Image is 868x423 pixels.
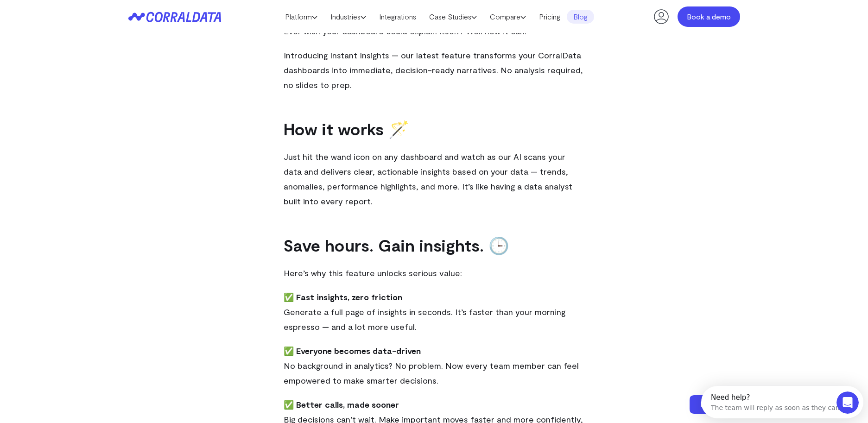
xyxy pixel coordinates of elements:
[284,343,585,388] p: No background in analytics? No problem. Now every team member can feel empowered to make smarter ...
[836,391,859,414] iframe: Intercom live chat
[284,235,509,255] b: Save hours. Gain insights. 🕒
[284,265,585,280] p: Here’s why this feature unlocks serious value:
[324,10,373,24] a: Industries
[284,290,585,334] p: Generate a full page of insights in seconds. It’s faster than your morning espresso — and a lot m...
[690,395,754,414] a: Book a demo
[567,10,594,24] a: Blog
[373,10,423,24] a: Integrations
[284,119,409,139] b: How it works 🪄
[4,4,166,29] div: Open Intercom Messenger
[284,149,585,208] p: Just hit the wand icon on any dashboard and watch as our AI scans your data and delivers clear, a...
[423,10,483,24] a: Case Studies
[284,48,585,92] p: Introducing Instant Insights — our latest feature transforms your CorralData dashboards into imme...
[10,15,139,25] div: The team will reply as soon as they can
[284,292,402,302] strong: ✅ Fast insights, zero friction
[10,8,139,15] div: Need help?
[284,346,421,356] strong: ✅ Everyone becomes data-driven
[678,6,740,27] a: Book a demo
[483,10,532,24] a: Compare
[701,386,863,418] iframe: Intercom live chat discovery launcher
[284,399,399,410] strong: ✅ Better calls, made sooner
[279,10,324,24] a: Platform
[700,400,744,409] span: Book a demo
[532,10,567,24] a: Pricing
